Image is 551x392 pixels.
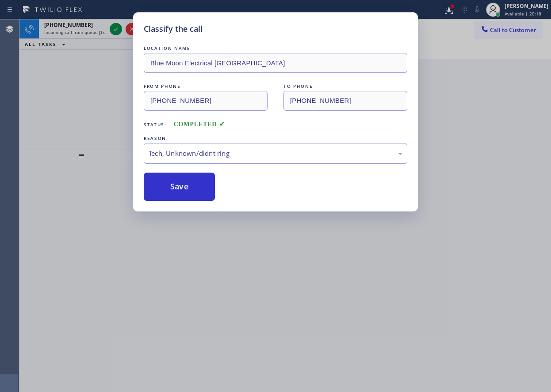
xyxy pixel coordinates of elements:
div: LOCATION NAME [144,44,407,53]
span: Status: [144,121,167,128]
input: From phone [144,91,268,111]
input: To phone [283,91,407,111]
h5: Classify the call [144,23,203,35]
button: Save [144,173,215,201]
div: REASON: [144,134,407,143]
span: COMPLETED [174,121,225,128]
div: TO PHONE [283,82,407,91]
div: Tech, Unknown/didnt ring [149,148,402,158]
div: FROM PHONE [144,82,268,91]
